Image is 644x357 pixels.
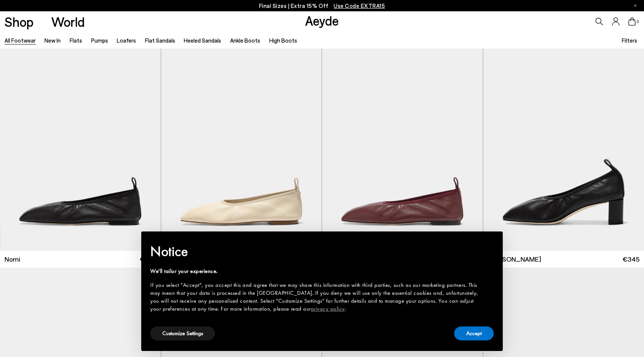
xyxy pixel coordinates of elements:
[311,305,345,313] a: privacy policy
[161,49,322,251] img: Nomi Ruched Flats
[487,254,541,264] span: [PERSON_NAME]
[305,12,339,28] a: Aeyde
[44,37,61,44] a: New In
[150,281,482,313] div: If you select "Accept", you accept this and agree that we may share this information with third p...
[322,49,483,251] img: Nomi Ruched Flats
[70,37,82,44] a: Flats
[150,242,482,261] h2: Notice
[184,37,221,44] a: Heeled Sandals
[622,37,637,44] span: Filters
[488,237,493,248] span: ×
[117,37,136,44] a: Loafers
[91,37,108,44] a: Pumps
[5,37,36,44] a: All Footwear
[5,15,34,28] a: Shop
[145,37,175,44] a: Flat Sandals
[150,326,215,340] button: Customize Settings
[623,254,639,264] span: €345
[482,234,500,252] button: Close this notice
[628,17,636,26] a: 0
[334,2,385,9] span: Navigate to /collections/ss25-final-sizes
[636,20,639,24] span: 0
[230,37,260,44] a: Ankle Boots
[150,267,482,275] div: We'll tailor your experience.
[51,15,85,28] a: World
[454,326,494,340] button: Accept
[259,1,385,11] p: Final Sizes | Extra 15% Off
[269,37,297,44] a: High Boots
[5,254,20,264] span: Nomi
